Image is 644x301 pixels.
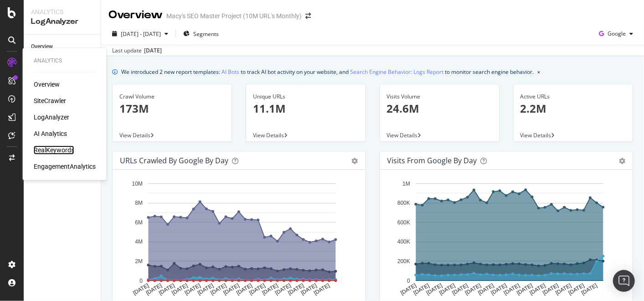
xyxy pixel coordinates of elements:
[170,282,189,296] text: [DATE]
[34,129,67,138] a: AI Analytics
[166,11,302,21] div: Macy's SEO Master Project (10M URL's Monthly)
[196,282,215,296] text: [DATE]
[520,101,626,116] p: 2.2M
[305,13,311,19] div: arrow-right-arrow-left
[135,200,143,207] text: 8M
[397,200,410,207] text: 800K
[619,158,625,164] div: gear
[438,282,456,296] text: [DATE]
[300,282,318,296] text: [DATE]
[132,181,143,187] text: 10M
[595,26,637,41] button: Google
[121,67,534,77] div: We introduced 2 new report templates: to track AI bot activity on your website, and to monitor se...
[120,156,228,165] div: URLs Crawled by Google by day
[222,282,241,296] text: [DATE]
[541,282,560,296] text: [DATE]
[34,80,60,89] a: Overview
[34,57,96,65] div: Analytics
[412,282,430,296] text: [DATE]
[144,47,162,55] div: [DATE]
[402,181,410,187] text: 1M
[503,282,521,296] text: [DATE]
[108,26,172,41] button: [DATE] - [DATE]
[313,282,331,296] text: [DATE]
[397,239,410,245] text: 400K
[112,67,633,77] div: info banner
[464,282,482,296] text: [DATE]
[158,282,176,296] text: [DATE]
[135,219,143,226] text: 6M
[145,282,163,296] text: [DATE]
[528,282,546,296] text: [DATE]
[119,131,150,139] span: View Details
[554,282,572,296] text: [DATE]
[31,7,93,16] div: Analytics
[580,282,598,296] text: [DATE]
[253,93,358,101] div: Unique URLs
[135,239,143,245] text: 4M
[34,96,66,105] a: SiteCrawler
[180,26,222,41] button: Segments
[184,282,202,296] text: [DATE]
[489,282,508,296] text: [DATE]
[253,131,284,139] span: View Details
[135,258,143,265] text: 2M
[34,145,74,155] a: RealKeywords
[108,7,163,23] div: Overview
[193,30,219,38] span: Segments
[477,282,495,296] text: [DATE]
[34,113,69,122] a: LogAnalyzer
[520,93,626,101] div: Active URLs
[399,282,417,296] text: [DATE]
[535,65,542,78] button: close banner
[387,156,477,165] div: Visits from Google by day
[235,282,253,296] text: [DATE]
[520,131,551,139] span: View Details
[567,282,585,296] text: [DATE]
[209,282,227,296] text: [DATE]
[119,93,225,101] div: Crawl Volume
[274,282,292,296] text: [DATE]
[31,42,53,52] div: Overview
[387,101,492,116] p: 24.6M
[451,282,469,296] text: [DATE]
[387,93,492,101] div: Visits Volume
[350,67,443,77] a: Search Engine Behavior: Logs Report
[132,282,150,296] text: [DATE]
[613,270,635,292] div: Open Intercom Messenger
[31,42,94,52] a: Overview
[425,282,443,296] text: [DATE]
[287,282,305,296] text: [DATE]
[397,219,410,226] text: 600K
[387,131,418,139] span: View Details
[515,282,534,296] text: [DATE]
[407,278,410,284] text: 0
[31,16,93,27] div: LogAnalyzer
[121,30,161,38] span: [DATE] - [DATE]
[222,67,239,77] a: AI Bots
[248,282,266,296] text: [DATE]
[352,158,358,164] div: gear
[253,101,358,116] p: 11.1M
[112,47,162,55] div: Last update
[119,101,225,116] p: 173M
[139,278,143,284] text: 0
[608,30,626,37] span: Google
[34,162,96,171] a: EngagementAnalytics
[261,282,279,296] text: [DATE]
[397,258,410,265] text: 200K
